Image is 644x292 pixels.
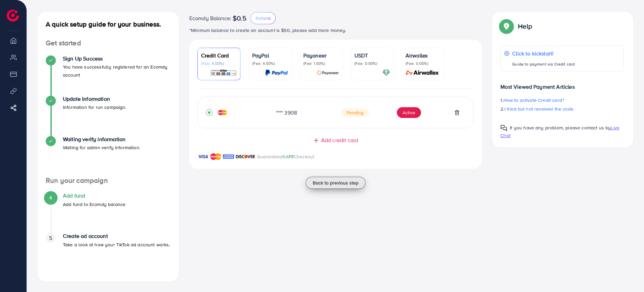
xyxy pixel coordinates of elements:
button: Active [397,107,421,118]
img: card [265,69,288,77]
li: Add fund [38,193,179,233]
p: (Fee: 0.00%) [406,61,441,66]
img: card [404,69,441,77]
span: 4 [49,194,52,202]
span: How to activate Credit card? [503,97,564,103]
img: Popup guide [500,125,507,131]
img: brand [223,153,234,161]
h4: Create ad account [63,233,170,239]
p: Take a look at how your TikTok ad account works. [63,241,170,249]
span: SAFE [282,153,294,160]
h4: Run your campaign [38,176,179,185]
span: Back to previous step [313,179,358,186]
p: 2. [500,105,624,113]
p: Waiting for admin verify information. [63,143,140,152]
p: Guide to payment via Credit card [512,60,575,68]
span: Pending [341,109,369,117]
span: Refund [256,15,271,22]
p: Credit Card [201,51,237,59]
h4: Update Information [63,96,126,102]
h4: Sign Up Success [63,55,171,62]
span: $0.5 [233,14,247,22]
p: (Fee: 1.00%) [303,61,339,66]
li: Update Information [38,96,179,136]
h4: A quick setup guide for your business. [38,20,179,28]
svg: record circle [206,109,213,116]
img: credit [218,110,227,115]
li: Waiting verify information [38,136,179,176]
button: Back to previous step [306,177,366,189]
p: Guaranteed Checkout [257,153,314,161]
span: Ecomdy Balance: [189,14,231,22]
span: I tried but not received the code. [504,106,574,112]
img: brand [210,153,221,161]
h4: Waiting verify information [63,136,140,142]
img: logo [7,9,19,22]
li: Create ad account [38,233,179,273]
p: Help [518,22,532,30]
p: Add fund to Ecomdy balance [63,200,125,208]
img: card [317,69,339,77]
p: Most Viewed Payment Articles [500,77,624,91]
img: card [210,69,237,77]
p: 1. [500,96,624,104]
p: Information for run campaign. [63,103,126,111]
img: brand [236,153,255,161]
p: (Fee: 4.50%) [252,61,288,66]
img: brand [197,153,209,161]
span: Add credit card [321,136,358,144]
h4: Add fund [63,193,125,199]
span: 5 [49,234,52,242]
p: *Minimum balance to create an account is $50, please add more money. [189,26,482,34]
img: card [382,69,390,77]
iframe: Chat [615,262,639,287]
h4: Get started [38,39,179,47]
span: If you have any problem, please contact us by [510,124,611,131]
p: Airwallex [406,51,441,59]
img: Popup guide [500,20,513,32]
p: USDT [354,51,390,59]
p: Payoneer [303,51,339,59]
button: Refund [251,12,276,24]
li: Sign Up Success [38,55,179,96]
p: Click to kickstart! [512,49,575,57]
p: (Fee: 4.00%) [201,61,237,66]
p: (Fee: 0.00%) [354,61,390,66]
p: You have successfully registered for an Ecomdy account [63,63,171,79]
p: PayPal [252,51,288,59]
